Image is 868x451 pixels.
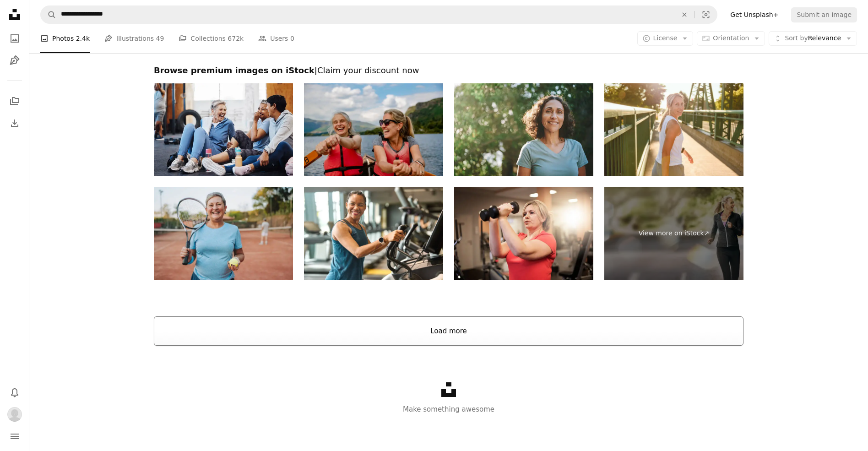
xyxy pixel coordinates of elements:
[156,33,164,43] span: 49
[5,92,24,110] a: Collections
[5,51,24,70] a: Illustrations
[697,31,765,46] button: Orientation
[315,65,419,75] span: | Claim your discount now
[104,24,164,53] a: Illustrations 49
[653,34,678,42] span: License
[604,83,743,176] img: great sporty woman jogging outdoors on sunset time
[40,5,717,24] form: Find visuals sitewide
[5,114,24,132] a: Download History
[695,6,717,23] button: Visual search
[713,34,749,42] span: Orientation
[7,407,22,422] img: Avatar of user Judy Ingham
[604,187,743,280] a: View more on iStock↗
[785,34,808,42] span: Sort by
[154,187,293,280] img: Portrait of an elderly woman holding a tennis racket
[5,383,24,402] button: Notifications
[304,187,443,280] img: gym sport fitness exercise health healthy woman treadmill training running equipment fit machine ...
[785,34,841,43] span: Relevance
[769,31,857,46] button: Sort byRelevance
[725,7,784,22] a: Get Unsplash+
[228,33,244,43] span: 672k
[41,6,56,23] button: Search Unsplash
[290,33,294,43] span: 0
[258,24,294,53] a: Users 0
[454,83,593,176] img: Smiling mature woman standing in a park outdoors in the summertime
[791,7,857,22] button: Submit an image
[674,6,694,23] button: Clear
[304,83,443,176] img: Mature Ladies Having Fun in a Rowing Boat
[5,29,24,48] a: Photos
[5,405,24,424] button: Profile
[29,404,868,415] p: Make something awesome
[637,31,694,46] button: License
[154,65,743,76] h2: Browse premium images on iStock
[154,83,293,176] img: Gym, laughing and group of mature women telling joke after fitness class, conversation and comedy...
[179,24,244,53] a: Collections 672k
[5,427,24,446] button: Menu
[5,5,24,26] a: Home — Unsplash
[454,187,593,280] img: Working arms at the gym
[154,316,743,346] button: Load more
